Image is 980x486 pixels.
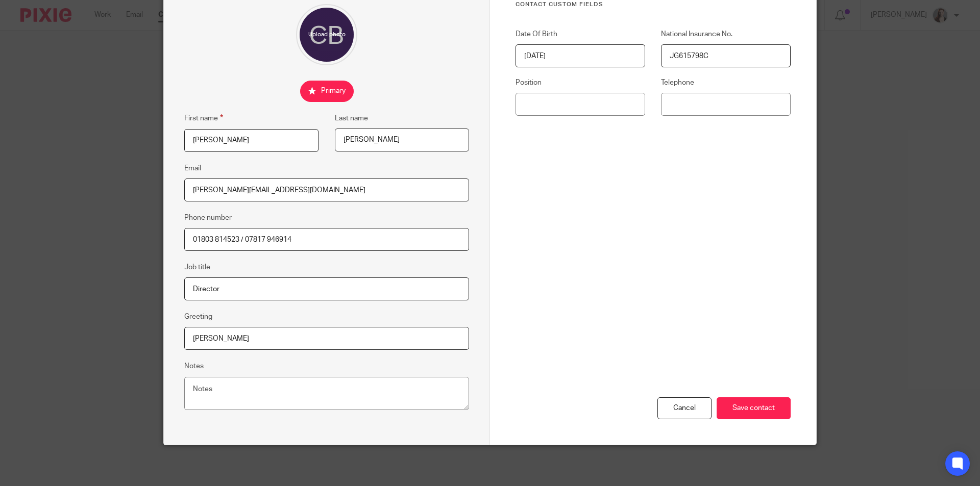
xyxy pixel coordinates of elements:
[335,113,368,123] label: Last name
[661,78,791,88] label: Telephone
[657,397,712,419] div: Cancel
[661,29,791,39] label: National Insurance No.
[717,397,791,419] input: Save contact
[184,262,210,272] label: Job title
[184,361,204,371] label: Notes
[184,327,469,350] input: e.g. Dear Mrs. Appleseed or Hi Sam
[184,312,212,322] label: Greeting
[516,1,791,9] h3: Contact Custom fields
[184,112,223,124] label: First name
[184,163,201,173] label: Email
[516,29,645,39] label: Date Of Birth
[516,78,645,88] label: Position
[184,213,232,223] label: Phone number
